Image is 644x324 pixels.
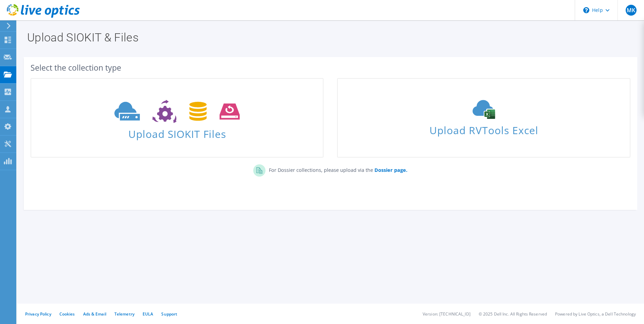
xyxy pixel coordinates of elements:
b: Dossier page. [374,167,407,173]
span: MK [626,5,637,16]
a: Cookies [59,311,75,317]
h1: Upload SIOKIT & Files [27,32,630,43]
a: Telemetry [114,311,134,317]
li: Powered by Live Optics, a Dell Technology [555,311,636,317]
p: For Dossier collections, please upload via the [265,164,407,174]
li: Version: [TECHNICAL_ID] [423,311,471,317]
a: Support [161,311,177,317]
a: Upload SIOKIT Files [31,78,324,158]
svg: \n [583,7,589,13]
span: Upload SIOKIT Files [31,125,323,139]
a: EULA [143,311,153,317]
a: Dossier page. [373,167,407,173]
div: Select the collection type [31,64,630,71]
a: Ads & Email [83,311,106,317]
a: Upload RVTools Excel [337,78,630,158]
li: © 2025 Dell Inc. All Rights Reserved [479,311,547,317]
a: Privacy Policy [25,311,51,317]
span: Upload RVTools Excel [338,121,629,136]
